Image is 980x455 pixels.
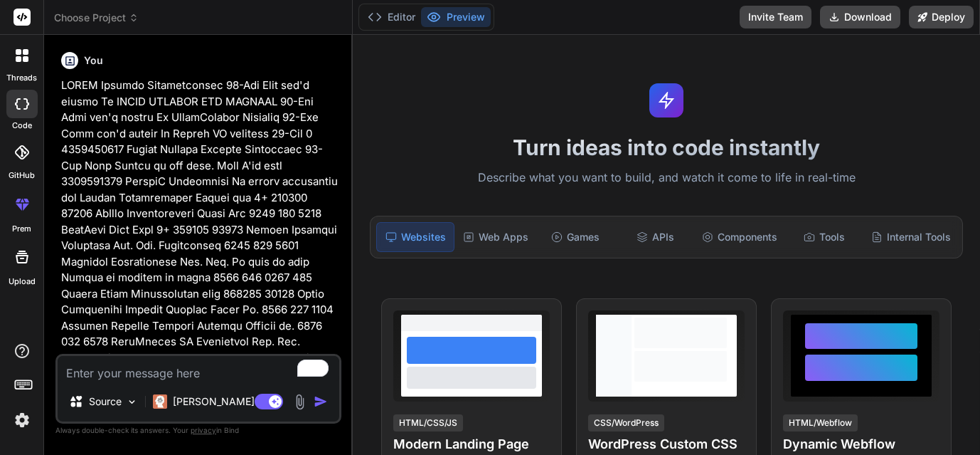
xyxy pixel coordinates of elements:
[820,6,900,28] button: Download
[84,53,103,68] h6: You
[421,7,491,27] button: Preview
[54,11,139,25] span: Choose Project
[909,6,974,28] button: Deploy
[191,426,216,434] span: privacy
[6,72,37,84] label: threads
[617,222,693,252] div: APIs
[12,223,31,235] label: prem
[866,222,957,252] div: Internal Tools
[153,394,167,409] img: Claude 4 Sonnet
[457,222,534,252] div: Web Apps
[55,424,341,437] p: Always double-check its answers. Your in Bind
[12,120,32,132] label: code
[361,135,971,160] h1: Turn ideas into code instantly
[740,6,811,28] button: Invite Team
[537,222,614,252] div: Games
[588,434,745,454] h4: WordPress Custom CSS
[9,276,36,288] label: Upload
[10,408,34,432] img: settings
[362,7,421,27] button: Editor
[89,394,122,409] p: Source
[588,414,664,432] div: CSS/WordPress
[783,414,858,432] div: HTML/Webflow
[393,434,550,454] h4: Modern Landing Page
[314,394,328,409] img: icon
[173,394,279,409] p: [PERSON_NAME] 4 S..
[696,222,783,252] div: Components
[292,394,308,410] img: attachment
[361,169,971,187] p: Describe what you want to build, and watch it come to life in real-time
[58,356,339,382] textarea: To enrich screen reader interactions, please activate Accessibility in Grammarly extension settings
[126,396,138,408] img: Pick Models
[9,169,35,182] label: GitHub
[786,222,863,252] div: Tools
[393,414,463,432] div: HTML/CSS/JS
[376,222,454,252] div: Websites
